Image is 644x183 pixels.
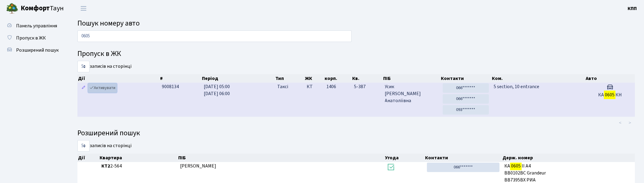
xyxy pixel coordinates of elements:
[585,74,635,83] th: Авто
[385,83,438,104] span: Усик [PERSON_NAME] Анатоліївна
[3,44,64,56] a: Розширений пошук
[16,22,57,29] span: Панель управління
[424,154,502,162] th: Контакти
[352,74,383,83] th: Кв.
[510,162,522,170] mark: 0605
[77,140,90,152] select: записів на сторінці
[77,154,99,162] th: Дії
[201,74,275,83] th: Період
[159,74,201,83] th: #
[77,140,131,152] label: записів на сторінці
[99,154,178,162] th: Квартира
[628,5,637,12] a: КПП
[101,163,110,169] b: КТ2
[6,2,18,15] img: logo.png
[162,83,179,90] span: 9008134
[80,83,87,93] a: Редагувати
[16,47,59,54] span: Розширений пошук
[588,92,632,98] h5: КА КН
[76,3,91,13] button: Переключити навігацію
[324,74,352,83] th: корп.
[204,83,230,97] span: [DATE] 05:00 [DATE] 06:00
[77,61,90,72] select: записів на сторінці
[21,3,64,14] span: Таун
[77,50,635,58] h4: Пропуск в ЖК
[101,163,175,170] span: 2-564
[502,154,635,162] th: Держ. номер
[21,3,50,13] b: Комфорт
[77,30,352,42] input: Пошук
[77,129,635,138] h4: Розширений пошук
[275,74,304,83] th: Тип
[88,83,117,93] a: Активувати
[277,83,288,90] span: Таксі
[180,163,216,169] span: [PERSON_NAME]
[491,74,585,83] th: Ком.
[354,83,380,90] span: 5-387
[16,35,46,41] span: Пропуск в ЖК
[440,74,492,83] th: Контакти
[604,91,615,99] mark: 0605
[3,20,64,32] a: Панель управління
[494,83,539,90] span: 5 section, 10 entrance
[307,83,322,90] span: КТ
[628,5,637,12] b: КПП
[384,154,425,162] th: Угода
[77,61,131,72] label: записів на сторінці
[77,74,159,83] th: Дії
[3,32,64,44] a: Пропуск в ЖК
[383,74,440,83] th: ПІБ
[178,154,384,162] th: ПІБ
[77,18,140,29] span: Пошук номеру авто
[304,74,324,83] th: ЖК
[326,83,336,90] span: 1406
